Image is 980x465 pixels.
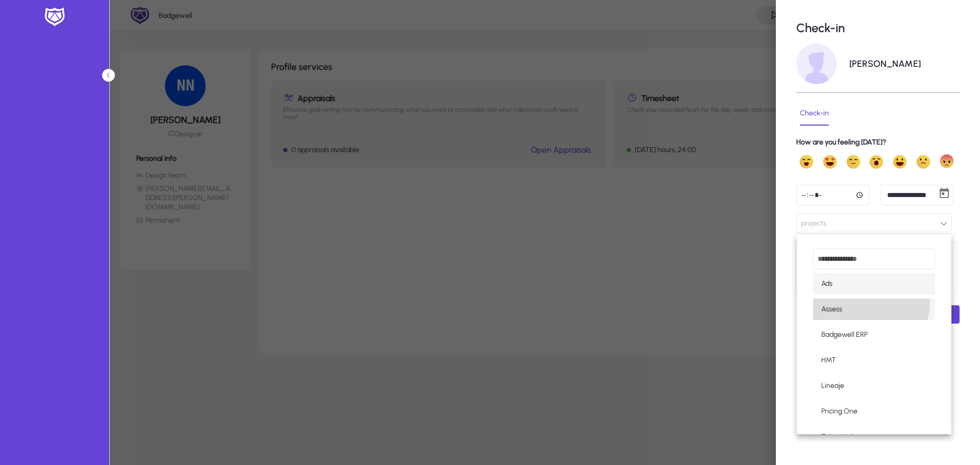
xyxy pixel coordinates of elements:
[821,329,868,341] span: Badgewell ERP
[813,299,935,320] mat-option: Assess
[821,278,832,290] span: Ads
[813,324,935,346] mat-option: Badgewell ERP
[813,426,935,448] mat-option: Talent Hub
[813,401,935,422] mat-option: Pricing One
[813,249,935,269] input: dropdown search
[821,431,855,443] span: Talent Hub
[821,380,844,392] span: Lineaje
[821,354,836,366] span: HMT
[813,375,935,397] mat-option: Lineaje
[821,405,857,418] span: Pricing One
[813,273,935,295] mat-option: Ads
[813,350,935,371] mat-option: HMT
[821,303,842,315] span: Assess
